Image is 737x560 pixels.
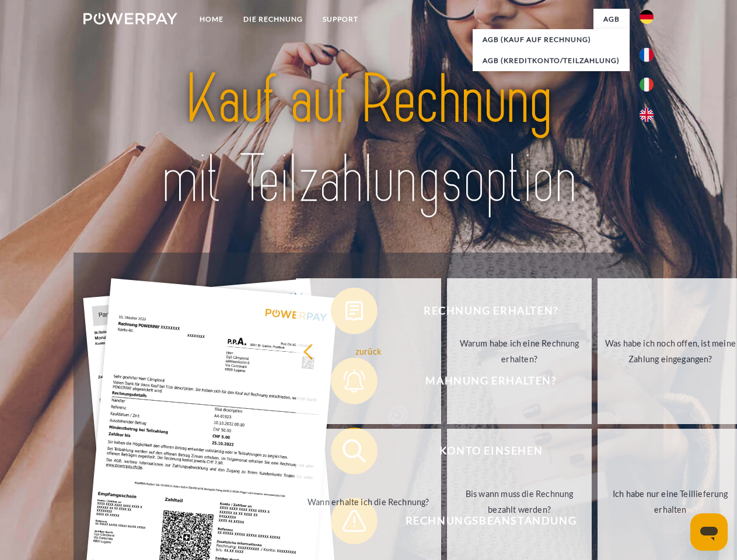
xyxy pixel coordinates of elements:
[303,494,434,509] div: Wann erhalte ich die Rechnung?
[690,513,728,551] iframe: Schaltfläche zum Öffnen des Messaging-Fensters
[473,29,630,50] a: AGB (Kauf auf Rechnung)
[640,108,654,122] img: en
[233,9,313,30] a: DIE RECHNUNG
[640,10,654,24] img: de
[640,78,654,92] img: it
[313,9,368,30] a: SUPPORT
[83,13,177,24] img: logo-powerpay-white.svg
[111,56,626,223] img: title-powerpay_de.svg
[640,48,654,62] img: fr
[473,50,630,71] a: AGB (Kreditkonto/Teilzahlung)
[605,486,736,517] div: Ich habe nur eine Teillieferung erhalten
[454,335,585,367] div: Warum habe ich eine Rechnung erhalten?
[605,335,736,367] div: Was habe ich noch offen, ist meine Zahlung eingegangen?
[454,486,585,517] div: Bis wann muss die Rechnung bezahlt werden?
[303,343,434,359] div: zurück
[593,9,630,30] a: agb
[190,9,233,30] a: Home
